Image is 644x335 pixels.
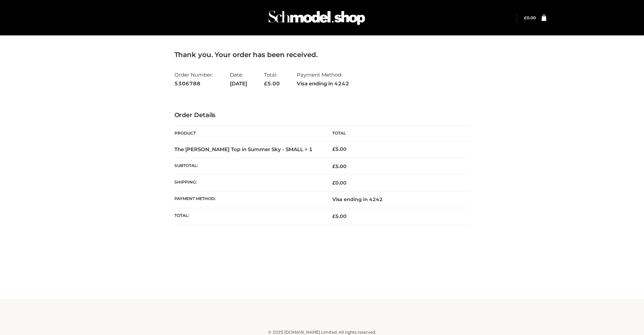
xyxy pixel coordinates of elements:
[332,213,335,219] span: £
[332,180,335,186] span: £
[524,15,536,20] bdi: 0.00
[264,80,267,87] span: £
[305,146,313,152] strong: × 1
[332,146,335,152] span: £
[230,79,247,88] strong: [DATE]
[322,126,470,141] th: Total
[332,213,347,219] span: 5.00
[174,112,470,119] h3: Order Details
[332,146,347,152] bdi: 5.00
[174,79,213,88] strong: 5306788
[174,191,322,208] th: Payment method:
[264,80,280,87] span: 5.00
[174,146,303,152] a: The [PERSON_NAME] Top in Summer Sky - SMALL
[174,69,213,89] li: Order Number:
[524,15,536,20] a: £0.00
[297,69,349,89] li: Payment Method:
[174,158,322,174] th: Subtotal:
[174,208,322,224] th: Total:
[174,126,322,141] th: Product
[174,51,470,59] h3: Thank you. Your order has been received.
[332,163,347,169] span: 5.00
[174,175,322,191] th: Shipping:
[524,15,527,20] span: £
[322,191,470,208] td: Visa ending in 4242
[264,69,280,89] li: Total:
[297,79,349,88] strong: Visa ending in 4242
[332,180,347,186] bdi: 0.00
[230,69,247,89] li: Date:
[332,163,335,169] span: £
[266,4,367,31] img: Schmodel Admin 964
